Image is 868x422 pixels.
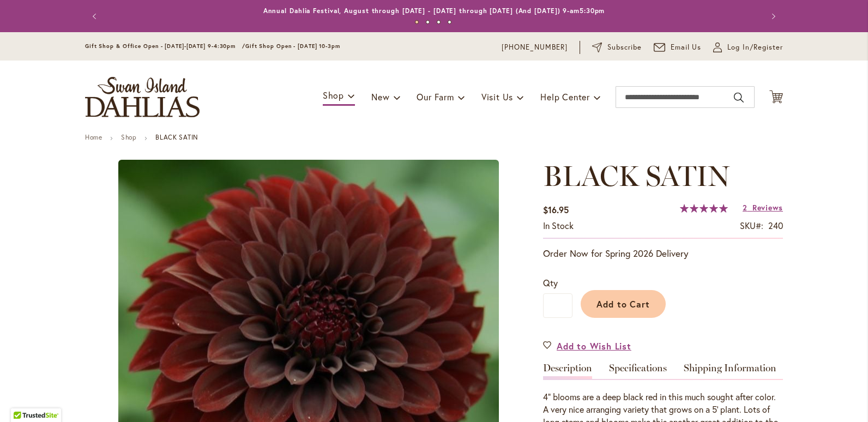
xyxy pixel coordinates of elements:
a: Add to Wish List [543,340,631,352]
span: Visit Us [481,91,513,103]
span: New [371,91,389,103]
span: Gift Shop Open - [DATE] 10-3pm [245,43,340,50]
strong: BLACK SATIN [155,133,198,141]
a: Specifications [609,363,667,379]
a: store logo [85,77,200,117]
span: In stock [543,220,574,231]
span: $16.95 [543,204,569,215]
a: 2 Reviews [743,202,783,213]
span: Help Center [540,91,590,103]
span: Email Us [671,42,702,53]
button: 4 of 4 [448,20,451,24]
span: Qty [543,277,558,288]
strong: SKU [740,220,763,231]
a: Description [543,363,592,379]
a: [PHONE_NUMBER] [502,42,568,53]
span: BLACK SATIN [543,159,730,193]
span: Reviews [752,202,783,213]
button: Previous [85,5,107,27]
span: Subscribe [607,42,642,53]
button: Next [761,5,783,27]
div: Availability [543,220,574,232]
span: Our Farm [417,91,454,103]
p: Order Now for Spring 2026 Delivery [543,247,783,260]
a: Annual Dahlia Festival, August through [DATE] - [DATE] through [DATE] (And [DATE]) 9-am5:30pm [263,7,605,15]
span: Add to Cart [596,298,650,310]
button: 3 of 4 [437,20,441,24]
span: Add to Wish List [557,340,631,352]
a: Shop [121,133,136,141]
a: Log In/Register [713,42,783,53]
div: 240 [768,220,783,232]
button: 1 of 4 [415,20,419,24]
a: Shipping Information [684,363,776,379]
span: Log In/Register [727,42,783,53]
span: Gift Shop & Office Open - [DATE]-[DATE] 9-4:30pm / [85,43,245,50]
a: Email Us [654,42,702,53]
span: 2 [743,202,748,213]
div: 100% [680,204,728,213]
a: Home [85,133,102,141]
button: 2 of 4 [426,20,430,24]
button: Add to Cart [581,290,666,318]
span: Shop [323,89,344,101]
a: Subscribe [592,42,642,53]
